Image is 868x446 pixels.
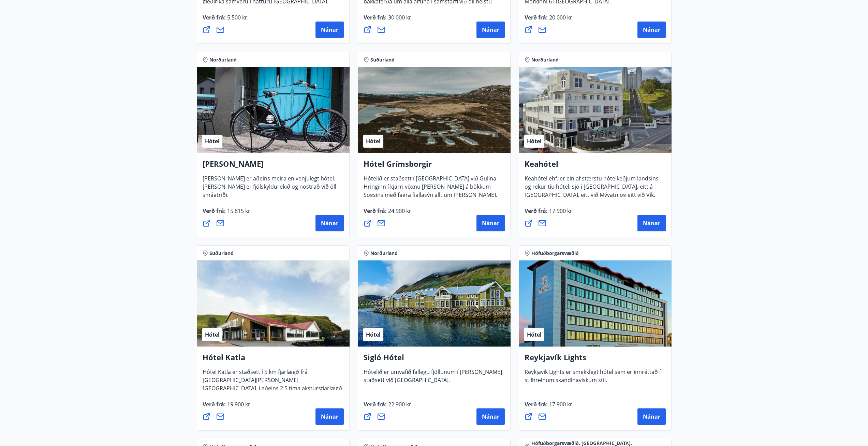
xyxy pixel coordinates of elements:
[209,250,234,257] span: Suðurland
[527,331,542,338] span: Hótel
[482,413,499,420] span: Nánar
[637,22,666,38] button: Nánar
[226,14,249,21] span: 5.500 kr.
[203,14,249,27] span: Verð frá :
[321,219,338,227] span: Nánar
[364,401,413,414] span: Verð frá :
[203,368,342,406] span: Hótel Katla er staðsett í 5 km fjarlægð frá [GEOGRAPHIC_DATA][PERSON_NAME][GEOGRAPHIC_DATA], í að...
[525,401,574,414] span: Verð frá :
[387,207,413,215] span: 24.900 kr.
[315,215,344,231] button: Nánar
[525,368,661,389] span: Reykjavik Lights er smekklegt hótel sem er innréttað í stílhreinum skandinavískum stíl.
[226,207,252,215] span: 15.815 kr.
[364,14,413,27] span: Verð frá :
[387,401,413,408] span: 22.900 kr.
[637,408,666,425] button: Nánar
[364,159,505,174] h4: Hótel Grímsborgir
[315,408,344,425] button: Nánar
[366,331,381,338] span: Hótel
[482,219,499,227] span: Nánar
[476,215,505,231] button: Nánar
[525,207,574,220] span: Verð frá :
[527,137,542,145] span: Hótel
[476,408,505,425] button: Nánar
[525,352,666,368] h4: Reykjavík Lights
[205,137,220,145] span: Hótel
[525,175,659,220] span: Keahótel ehf. er ein af stærstu hótelkeðjum landsins og rekur tíu hótel, sjö í [GEOGRAPHIC_DATA],...
[525,14,574,27] span: Verð frá :
[203,175,336,204] span: [PERSON_NAME] er aðeins meira en venjulegt hótel. [PERSON_NAME] er fjölskyldurekið og nostrað við...
[321,413,338,420] span: Nánar
[315,22,344,38] button: Nánar
[482,26,499,33] span: Nánar
[643,219,660,227] span: Nánar
[370,56,395,63] span: Suðurland
[531,250,579,257] span: Höfuðborgarsvæðið
[203,207,252,220] span: Verð frá :
[364,175,497,220] span: Hótelið er staðsett í [GEOGRAPHIC_DATA] við Gullna Hringinn í kjarri vöxnu [PERSON_NAME] á bökkum...
[476,22,505,38] button: Nánar
[548,401,574,408] span: 17.900 kr.
[321,26,338,33] span: Nánar
[364,207,413,220] span: Verð frá :
[226,401,252,408] span: 19.900 kr.
[364,352,505,368] h4: Sigló Hótel
[205,331,220,338] span: Hótel
[637,215,666,231] button: Nánar
[209,56,237,63] span: Norðurland
[548,207,574,215] span: 17.900 kr.
[548,14,574,21] span: 20.000 kr.
[370,250,398,257] span: Norðurland
[364,368,502,389] span: Hótelið er umvafið fallegu fjöllunum í [PERSON_NAME] staðsett við [GEOGRAPHIC_DATA].
[203,352,344,368] h4: Hótel Katla
[525,159,666,174] h4: Keahótel
[643,26,660,33] span: Nánar
[387,14,413,21] span: 30.000 kr.
[203,159,344,174] h4: [PERSON_NAME]
[531,56,559,63] span: Norðurland
[366,137,381,145] span: Hótel
[203,401,252,414] span: Verð frá :
[643,413,660,420] span: Nánar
